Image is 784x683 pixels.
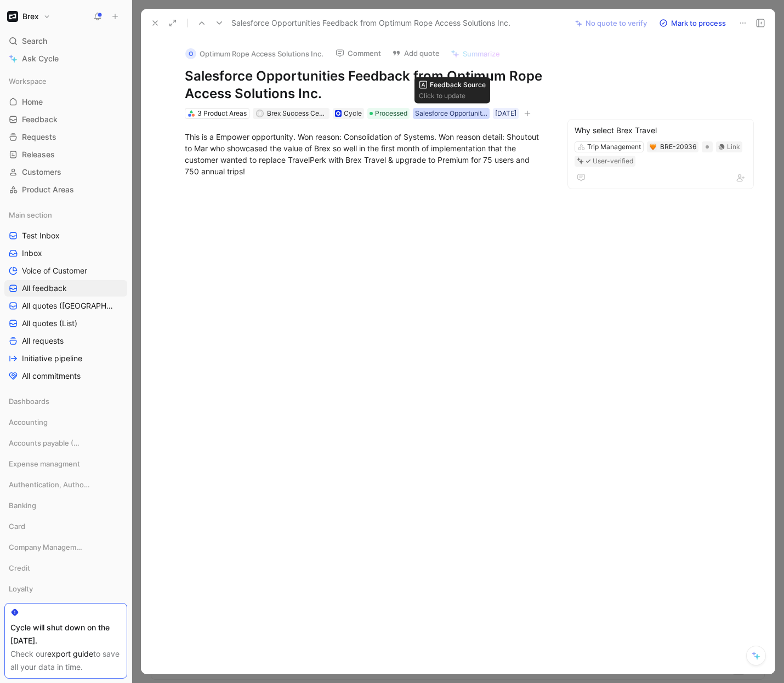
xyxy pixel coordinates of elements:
[4,601,127,621] div: Platform Capabilities
[4,435,127,454] div: Accounts payable (AP)
[649,143,657,151] button: 🧡
[4,111,127,128] a: Feedback
[22,96,43,107] span: Home
[257,110,263,116] div: B
[7,11,18,22] img: Brex
[22,353,82,364] span: Initiative pipeline
[4,315,127,332] a: All quotes (List)
[22,335,64,346] span: All requests
[9,417,48,428] span: Accounting
[22,114,58,125] span: Feedback
[593,156,633,167] div: User-verified
[22,52,59,65] span: Ask Cycle
[4,476,127,496] div: Authentication, Authorization & Auditing
[9,500,36,511] span: Banking
[4,476,127,493] div: Authentication, Authorization & Auditing
[4,207,127,223] div: Main section
[4,414,127,430] div: Accounting
[4,9,53,24] button: BrexBrex
[22,300,115,311] span: All quotes ([GEOGRAPHIC_DATA])
[4,393,127,413] div: Dashboards
[4,227,127,244] a: Test Inbox
[22,132,56,143] span: Requests
[10,621,121,647] div: Cycle will shut down on the [DATE].
[4,146,127,163] a: Releases
[4,263,127,279] a: Voice of Customer
[654,15,731,31] button: Mark to process
[22,149,55,160] span: Releases
[4,129,127,145] a: Requests
[4,601,127,618] div: Platform Capabilities
[4,333,127,349] a: All requests
[4,539,127,555] div: Company Management
[4,245,127,261] a: Inbox
[4,580,127,600] div: Loyalty
[495,108,516,119] div: [DATE]
[9,583,33,594] span: Loyalty
[22,167,61,178] span: Customers
[9,542,83,553] span: Company Management
[4,539,127,559] div: Company Management
[4,164,127,180] a: Customers
[22,371,81,382] span: All commitments
[4,50,127,67] a: Ask Cycle
[22,283,67,294] span: All feedback
[4,518,127,538] div: Card
[197,108,247,119] div: 3 Product Areas
[22,248,42,259] span: Inbox
[463,49,500,59] span: Summarize
[47,649,93,658] a: export guide
[660,141,696,152] div: BRE-20936
[375,108,407,119] span: Processed
[22,12,39,21] h1: Brex
[4,33,127,49] div: Search
[650,144,656,150] img: 🧡
[387,45,445,61] button: Add quote
[4,280,127,297] a: All feedback
[4,181,127,198] a: Product Areas
[446,46,505,61] button: Summarize
[575,124,747,137] div: Why select Brex Travel
[4,497,127,517] div: Banking
[4,94,127,110] a: Home
[9,458,80,469] span: Expense managment
[185,48,196,59] div: O
[4,393,127,409] div: Dashboards
[22,265,87,276] span: Voice of Customer
[570,15,652,31] button: No quote to verify
[4,518,127,534] div: Card
[9,76,47,87] span: Workspace
[185,131,547,177] div: This is a Empower opportunity. Won reason: Consolidation of Systems. Won reason detail: Shoutout ...
[4,414,127,434] div: Accounting
[9,437,82,448] span: Accounts payable (AP)
[9,479,91,490] span: Authentication, Authorization & Auditing
[4,456,127,475] div: Expense managment
[4,435,127,451] div: Accounts payable (AP)
[4,368,127,384] a: All commitments
[267,109,331,117] span: Brex Success Center
[4,73,127,89] div: Workspace
[231,16,510,30] span: Salesforce Opportunities Feedback from Optimum Rope Access Solutions Inc.
[22,230,60,241] span: Test Inbox
[331,45,386,61] button: Comment
[4,560,127,579] div: Credit
[22,318,77,329] span: All quotes (List)
[4,580,127,597] div: Loyalty
[10,647,121,674] div: Check our to save all your data in time.
[9,521,25,532] span: Card
[4,350,127,367] a: Initiative pipeline
[22,35,47,48] span: Search
[9,209,52,220] span: Main section
[344,108,362,119] div: Cycle
[185,67,547,103] h1: Salesforce Opportunities Feedback from Optimum Rope Access Solutions Inc.
[9,562,30,573] span: Credit
[9,396,49,407] span: Dashboards
[4,298,127,314] a: All quotes ([GEOGRAPHIC_DATA])
[4,560,127,576] div: Credit
[587,141,641,152] div: Trip Management
[4,456,127,472] div: Expense managment
[4,497,127,514] div: Banking
[22,184,74,195] span: Product Areas
[367,108,410,119] div: Processed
